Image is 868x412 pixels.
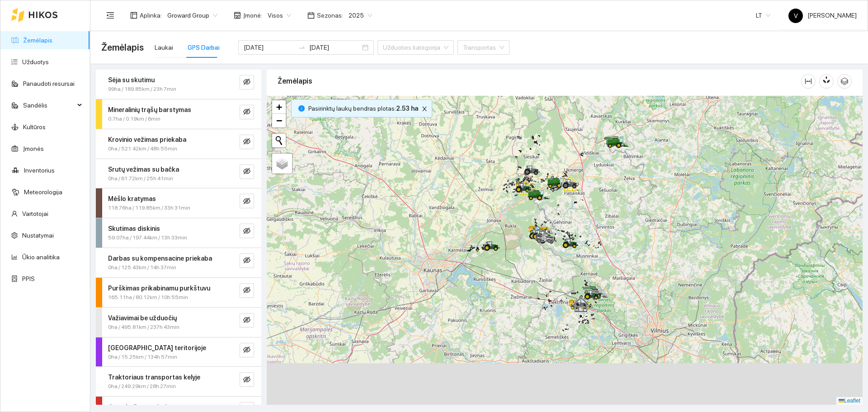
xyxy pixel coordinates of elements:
[794,9,798,23] span: V
[22,232,54,239] a: Nustatymai
[23,123,46,131] a: Kultūros
[108,136,186,143] strong: Krovinio vežimas priekaba
[24,188,62,196] a: Meteorologija
[308,103,418,113] span: Pasirinktų laukų bendras plotas :
[756,9,770,22] span: LT
[108,195,156,202] strong: Mėšlo kratymas
[240,253,254,268] button: eye-invisible
[167,9,217,22] span: Groward Group
[140,10,162,20] span: Aplinka :
[309,42,360,52] input: Pabaigos data
[96,159,261,188] div: Srutų vežimas su bačka0ha / 61.72km / 25h 41mineye-invisible
[96,308,261,337] div: Važiavimai be užduočių0ha / 495.81km / 237h 43mineye-invisible
[317,10,343,20] span: Sezonas :
[22,275,35,282] a: PPIS
[22,58,49,66] a: Užduotys
[240,343,254,357] button: eye-invisible
[108,166,179,173] strong: Srutų vežimas su bačka
[101,40,144,55] span: Žemėlapis
[240,283,254,298] button: eye-invisible
[788,12,857,19] span: [PERSON_NAME]
[243,346,250,355] span: eye-invisible
[243,376,250,384] span: eye-invisible
[108,353,177,361] span: 0ha / 15.25km / 134h 57min
[96,129,261,159] div: Krovinio vežimas priekaba0ha / 521.42km / 48h 55mineye-invisible
[96,278,261,307] div: Purškimas prikabinamu purkštuvu165.11ha / 80.12km / 10h 55mineye-invisible
[244,42,295,52] input: Pradžios data
[278,68,801,94] div: Žemėlapis
[243,227,250,236] span: eye-invisible
[108,323,179,332] span: 0ha / 495.81km / 237h 43min
[23,37,52,44] a: Žemėlapis
[108,145,177,153] span: 0ha / 521.42km / 48h 55min
[243,168,250,176] span: eye-invisible
[349,9,372,22] span: 2025
[276,101,282,112] span: +
[108,374,200,381] strong: Traktoriaus transportas kelyje
[96,70,261,99] div: Sėja su skutimu99ha / 189.85km / 23h 7mineye-invisible
[106,11,114,19] span: menu-fold
[240,194,254,208] button: eye-invisible
[108,204,190,212] span: 118.76ha / 119.85km / 33h 31min
[108,344,206,351] strong: [GEOGRAPHIC_DATA] teritorijoje
[272,154,292,173] a: Layers
[276,115,282,126] span: −
[243,10,262,20] span: Įmonė :
[108,314,177,322] strong: Važiavimai be užduočių
[130,12,137,19] span: layout
[272,100,286,114] a: Zoom in
[802,78,815,85] span: column-width
[243,257,250,265] span: eye-invisible
[96,99,261,129] div: Mineralinių trąšų barstymas0.7ha / 0.19km / 6mineye-invisible
[108,382,176,391] span: 0ha / 249.29km / 28h 27min
[240,372,254,387] button: eye-invisible
[96,337,261,367] div: [GEOGRAPHIC_DATA] teritorijoje0ha / 15.25km / 134h 57mineye-invisible
[240,224,254,238] button: eye-invisible
[108,234,187,242] span: 59.07ha / 197.44km / 13h 33min
[243,316,250,325] span: eye-invisible
[243,138,250,146] span: eye-invisible
[396,105,418,112] b: 2.53 ha
[108,285,210,292] strong: Purškimas prikabinamu purkštuvu
[108,255,212,262] strong: Darbas su kompensacine priekaba
[240,313,254,328] button: eye-invisible
[23,80,75,87] a: Panaudoti resursai
[298,105,305,112] span: info-circle
[243,197,250,206] span: eye-invisible
[108,293,188,302] span: 165.11ha / 80.12km / 10h 55min
[801,74,816,89] button: column-width
[23,145,44,152] a: Įmonės
[240,75,254,89] button: eye-invisible
[240,135,254,149] button: eye-invisible
[839,398,860,404] a: Leaflet
[240,164,254,179] button: eye-invisible
[420,106,429,112] span: close
[96,367,261,396] div: Traktoriaus transportas kelyje0ha / 249.29km / 28h 27mineye-invisible
[101,6,119,24] button: menu-fold
[108,225,160,232] strong: Skutimas diskinis
[272,134,286,147] button: Initiate a new search
[243,78,250,87] span: eye-invisible
[243,286,250,295] span: eye-invisible
[108,85,176,94] span: 99ha / 189.85km / 23h 7min
[240,105,254,119] button: eye-invisible
[24,167,55,174] a: Inventorius
[234,12,241,19] span: shop
[96,218,261,248] div: Skutimas diskinis59.07ha / 197.44km / 13h 33mineye-invisible
[23,96,75,114] span: Sandėlis
[108,174,173,183] span: 0ha / 61.72km / 25h 41min
[188,42,220,52] div: GPS Darbai
[108,106,191,113] strong: Mineralinių trąšų barstymas
[307,12,315,19] span: calendar
[298,44,306,51] span: to
[243,108,250,117] span: eye-invisible
[108,263,176,272] span: 0ha / 125.43km / 14h 37min
[108,403,179,411] strong: Javų derliaus nuėmimas
[22,253,60,261] a: Ūkio analitika
[272,114,286,127] a: Zoom out
[155,42,173,52] div: Laukai
[108,115,160,123] span: 0.7ha / 0.19km / 6min
[96,248,261,277] div: Darbas su kompensacine priekaba0ha / 125.43km / 14h 37mineye-invisible
[108,76,155,84] strong: Sėja su skutimu
[298,44,306,51] span: swap-right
